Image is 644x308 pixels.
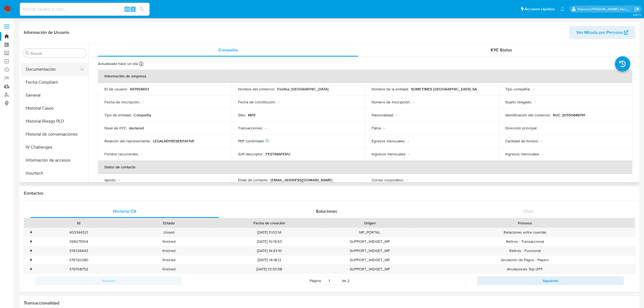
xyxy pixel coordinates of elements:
p: - [408,139,409,143]
p: Fecha de constitución : [238,100,276,104]
div: [DATE] 11:03:14 [214,228,325,237]
p: - [265,126,266,130]
p: - [408,152,409,156]
p: - [396,113,397,117]
p: Fatca : [372,126,381,130]
p: Apodo : [104,178,116,182]
button: Historial Riesgo PLD [21,115,88,128]
div: Relaciones entre cuentas [415,228,635,237]
button: Insurtech [21,167,88,180]
div: Retiros - Transaccional [415,237,635,246]
p: declared [129,126,144,130]
p: - [142,100,143,104]
th: Datos de contacto [98,160,632,173]
div: SUPPORT_WIDGET_MP [325,237,415,246]
p: Nivel de KYC : [104,126,127,130]
p: ID de usuario : [104,87,128,91]
p: Tipo compañía : [505,87,530,91]
span: Alt [125,6,129,12]
div: Anulaciones Top OFF [415,265,635,274]
button: Buscar [25,51,29,55]
button: Fecha Compliant [21,76,88,89]
p: Nombre del comercio : [238,87,275,91]
p: Sitio : [238,113,246,117]
h1: Transaccionalidad [24,300,635,306]
a: Salir [634,6,640,12]
p: MPE [248,113,256,117]
div: Fecha de creación [218,220,321,226]
div: Retiros - Funcional [415,246,635,255]
p: - [533,87,534,91]
p: PEP confirmado : [238,139,270,143]
p: Ingresos mensuales : [505,152,540,156]
p: Ingresos mensuales : [372,152,406,156]
button: Historial Casos [21,102,88,115]
button: Historial de conversaciones [21,128,88,141]
p: Fondos recurrentes : [104,152,139,156]
p: - [141,152,142,156]
div: • [31,239,32,244]
div: [DATE] 13:30:58 [214,265,325,274]
p: - [384,126,385,130]
div: • [31,267,32,272]
div: SUPPORT_WIDGET_MP [325,255,415,264]
p: Actualizado hace un día [98,61,138,66]
p: Sujeto obligado : [505,100,532,104]
p: Número de inscripción : [372,100,411,104]
p: - [413,100,414,104]
p: Email de contacto : [238,178,268,182]
p: SOMETIMES [GEOGRAPHIC_DATA] SA [411,87,477,91]
button: Ver Mirada por Persona [569,26,635,39]
p: Correo corporativo : [372,178,404,182]
div: Anulación de Pagos - Payers [415,255,635,264]
span: Página de [310,276,349,285]
th: Información de empresa [98,70,632,83]
div: MP_PORTAL [325,228,415,237]
p: Soft descriptor : [238,152,263,156]
button: Siguiente [477,276,624,285]
div: 376708752 [34,265,124,274]
span: Soluciones [316,208,337,214]
p: - [534,100,535,104]
h1: Información de Usuario [24,30,69,35]
input: Buscar usuario o caso... [20,6,150,13]
p: Egresos mensuales : [372,139,405,143]
p: Fecha de inscripción : [104,100,140,104]
button: Documentación [21,63,84,76]
div: Estado [127,220,210,226]
p: Cantidad de fondos : [505,139,539,143]
p: 697954653 [130,87,149,91]
button: Información de accesos [21,154,88,167]
div: 403344321 [34,228,124,237]
span: Historial CX [113,208,137,214]
p: Tipo de entidad : [104,113,131,117]
span: KYC Status [491,47,513,53]
span: s [132,6,134,12]
p: Relación del representante : [104,139,151,143]
div: [DATE] 14:43:10 [214,246,325,255]
p: LEGALREPRESENTATIVE [153,139,194,143]
span: Chat [524,208,533,214]
span: Accesos rápidos [524,6,555,12]
p: - [541,139,542,143]
div: Id [37,220,120,226]
button: Anterior [35,276,182,285]
div: Proceso [419,220,631,226]
button: search-icon [136,5,147,13]
p: [EMAIL_ADDRESS][DOMAIN_NAME] [270,178,332,182]
p: Compañia [134,113,151,117]
p: - [406,178,407,182]
div: SUPPORT_WIDGET_MP [325,265,415,274]
div: finished [124,246,214,255]
div: • [31,230,32,235]
p: - [118,178,120,182]
h1: Contactos [24,191,635,196]
div: SUPPORT_WIDGET_MP [325,246,415,255]
input: Buscar [31,51,84,56]
div: 376726443 [34,246,124,255]
button: General [21,89,88,102]
button: Items [21,180,88,193]
div: 395075104 [34,237,124,246]
div: Origen [329,220,411,226]
p: Dirección principal : [505,126,537,130]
